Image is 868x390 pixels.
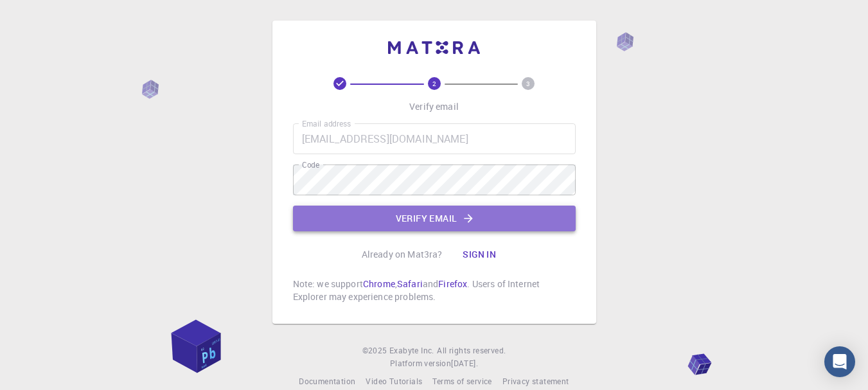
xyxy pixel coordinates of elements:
p: Verify email [409,100,459,113]
a: Privacy statement [502,375,569,388]
button: Verify email [293,206,576,231]
span: Privacy statement [502,376,569,386]
a: Terms of service [432,375,492,388]
text: 2 [432,79,436,88]
a: Chrome [363,278,395,290]
a: Documentation [299,375,355,388]
span: Video Tutorials [366,376,422,386]
a: [DATE]. [451,357,478,370]
label: Email address [302,118,351,129]
span: Exabyte Inc. [389,345,434,355]
span: All rights reserved. [437,344,506,357]
span: Documentation [299,376,355,386]
span: © 2025 [362,344,389,357]
div: Open Intercom Messenger [824,346,855,377]
a: Exabyte Inc. [389,344,434,357]
span: Terms of service [432,376,492,386]
a: Firefox [438,278,467,290]
label: Code [302,159,319,170]
span: Platform version [390,357,451,370]
span: [DATE] . [451,358,478,368]
p: Note: we support , and . Users of Internet Explorer may experience problems. [293,278,576,303]
p: Already on Mat3ra? [362,248,443,261]
text: 3 [526,79,530,88]
a: Video Tutorials [366,375,422,388]
button: Sign in [452,242,506,267]
a: Safari [397,278,423,290]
